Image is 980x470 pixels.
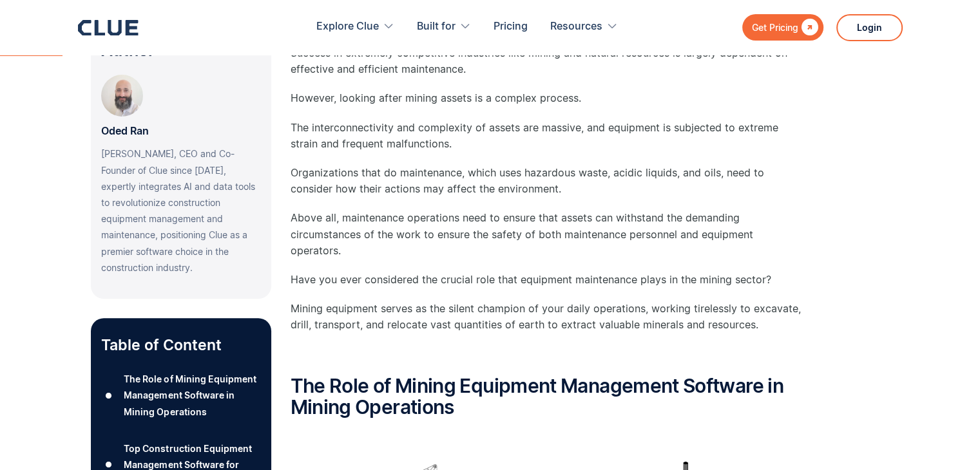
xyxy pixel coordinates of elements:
[417,6,471,47] div: Built for
[316,6,379,47] div: Explore Clue
[291,120,806,152] p: The interconnectivity and complexity of assets are massive, and equipment is subjected to extreme...
[101,75,143,117] img: Oded Ran
[417,6,456,47] div: Built for
[316,6,394,47] div: Explore Clue
[291,165,806,197] p: Organizations that do maintenance, which uses hazardous waste, acidic liquids, and oils, need to ...
[291,45,806,77] p: Success in extremely competitive industries like mining and natural resources is largely dependen...
[101,42,261,59] div: Author
[291,375,806,418] h2: The Role of Mining Equipment Management Software in Mining Operations
[291,301,806,333] p: Mining equipment serves as the silent champion of your daily operations, working tirelessly to ex...
[798,19,818,35] div: 
[550,6,602,47] div: Resources
[742,14,823,41] a: Get Pricing
[101,123,149,139] p: Oded Ran
[836,14,903,41] a: Login
[291,90,806,106] p: However, looking after mining assets is a complex process.
[291,431,806,447] p: ‍
[101,335,261,355] p: Table of Content
[291,210,806,259] p: Above all, maintenance operations need to ensure that assets can withstand the demanding circumst...
[291,346,806,362] p: ‍
[494,6,528,47] a: Pricing
[550,6,618,47] div: Resources
[124,371,260,420] div: The Role of Mining Equipment Management Software in Mining Operations
[291,272,806,288] p: Have you ever considered the crucial role that equipment maintenance plays in the mining sector?
[752,19,798,35] div: Get Pricing
[101,146,261,276] p: [PERSON_NAME], CEO and Co-Founder of Clue since [DATE], expertly integrates AI and data tools to ...
[101,371,261,420] a: ●The Role of Mining Equipment Management Software in Mining Operations
[101,386,117,405] div: ●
